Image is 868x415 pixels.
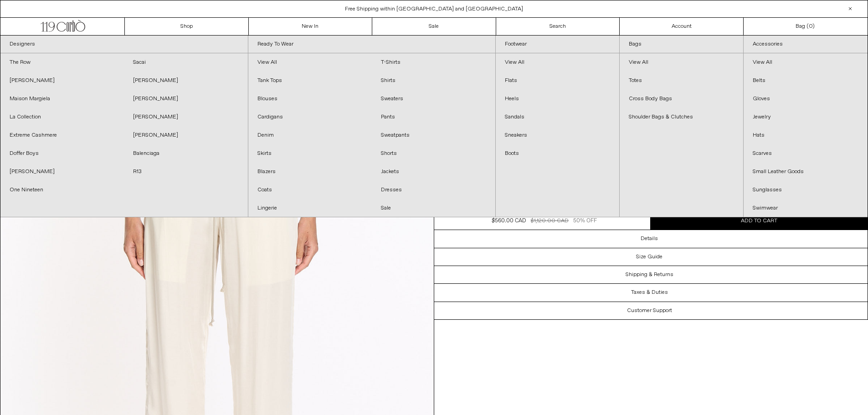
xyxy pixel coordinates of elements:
[345,5,523,13] a: Free Shipping within [GEOGRAPHIC_DATA] and [GEOGRAPHIC_DATA]
[372,108,495,126] a: Pants
[744,72,868,90] a: Belts
[0,126,124,144] a: Extreme Cashmere
[573,217,597,225] div: 50% OFF
[620,72,743,90] a: Totes
[248,108,372,126] a: Cardigans
[627,307,672,314] h3: Customer Support
[744,36,868,53] a: Accessories
[0,181,124,199] a: One Nineteen
[744,53,868,72] a: View All
[636,254,663,260] h3: Size Guide
[809,22,815,31] span: )
[372,126,495,144] a: Sweatpants
[372,90,495,108] a: Sweaters
[744,144,868,163] a: Scarves
[741,217,777,225] span: Add to cart
[248,144,372,163] a: Skirts
[744,199,868,217] a: Swimwear
[496,144,619,163] a: Boots
[372,53,495,72] a: T-Shirts
[124,126,247,144] a: [PERSON_NAME]
[248,181,372,199] a: Coats
[651,212,868,230] button: Add to cart
[372,144,495,163] a: Shorts
[248,36,496,53] a: Ready To Wear
[0,163,124,181] a: [PERSON_NAME]
[496,126,619,144] a: Sneakers
[744,18,868,35] a: Bag ()
[0,90,124,108] a: Maison Margiela
[496,108,619,126] a: Sandals
[620,90,743,108] a: Cross Body Bags
[249,18,373,35] a: New In
[0,144,124,163] a: Doffer Boys
[125,18,249,35] a: Shop
[631,289,668,296] h3: Taxes & Duties
[124,53,247,72] a: Sacai
[620,36,743,53] a: Bags
[0,53,124,72] a: The Row
[124,108,247,126] a: [PERSON_NAME]
[531,217,569,225] div: $1,120.00 CAD
[626,272,673,278] h3: Shipping & Returns
[496,53,619,72] a: View All
[248,199,372,217] a: Lingerie
[744,90,868,108] a: Gloves
[620,53,743,72] a: View All
[248,90,372,108] a: Blouses
[744,126,868,144] a: Hats
[124,72,247,90] a: [PERSON_NAME]
[620,108,743,126] a: Shoulder Bags & Clutches
[492,217,526,225] div: $560.00 CAD
[124,90,247,108] a: [PERSON_NAME]
[248,126,372,144] a: Denim
[124,144,247,163] a: Balenciaga
[744,163,868,181] a: Small Leather Goods
[496,36,619,53] a: Footwear
[372,199,495,217] a: Sale
[496,90,619,108] a: Heels
[124,163,247,181] a: R13
[641,236,658,242] h3: Details
[496,72,619,90] a: Flats
[372,181,495,199] a: Dresses
[0,108,124,126] a: La Collection
[0,36,248,53] a: Designers
[248,163,372,181] a: Blazers
[744,181,868,199] a: Sunglasses
[248,53,372,72] a: View All
[496,18,620,35] a: Search
[620,18,744,35] a: Account
[248,72,372,90] a: Tank Tops
[372,18,496,35] a: Sale
[809,23,812,30] span: 0
[372,72,495,90] a: Shirts
[0,72,124,90] a: [PERSON_NAME]
[372,163,495,181] a: Jackets
[744,108,868,126] a: Jewelry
